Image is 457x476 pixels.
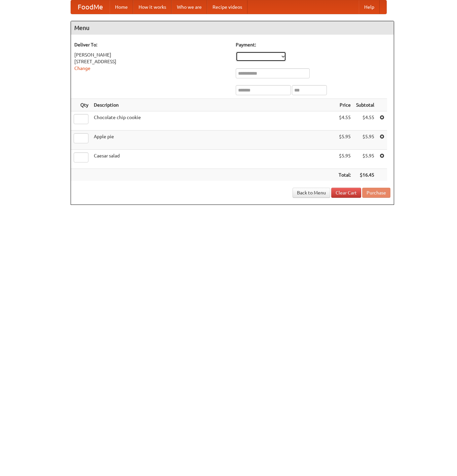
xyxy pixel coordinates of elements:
td: Caesar salad [91,150,336,169]
th: $16.45 [353,169,377,181]
a: Help [359,0,380,14]
td: Chocolate chip cookie [91,111,336,131]
th: Subtotal [353,99,377,111]
td: $5.95 [353,131,377,150]
a: Change [74,66,90,71]
button: Purchase [362,188,390,198]
a: Who we are [172,0,207,14]
td: $4.55 [336,111,353,131]
div: [STREET_ADDRESS] [74,58,229,65]
a: Clear Cart [331,188,361,198]
td: $4.55 [353,111,377,131]
a: Back to Menu [293,188,330,198]
td: $5.95 [353,150,377,169]
h5: Payment: [236,41,390,48]
th: Description [91,99,336,111]
div: [PERSON_NAME] [74,51,229,58]
th: Total: [336,169,353,181]
a: FoodMe [71,0,110,14]
td: $5.95 [336,150,353,169]
a: Recipe videos [207,0,247,14]
a: Home [110,0,133,14]
td: Apple pie [91,131,336,150]
a: How it works [133,0,172,14]
td: $5.95 [336,131,353,150]
h4: Menu [71,21,394,35]
th: Qty [71,99,91,111]
th: Price [336,99,353,111]
h5: Deliver To: [74,41,229,48]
